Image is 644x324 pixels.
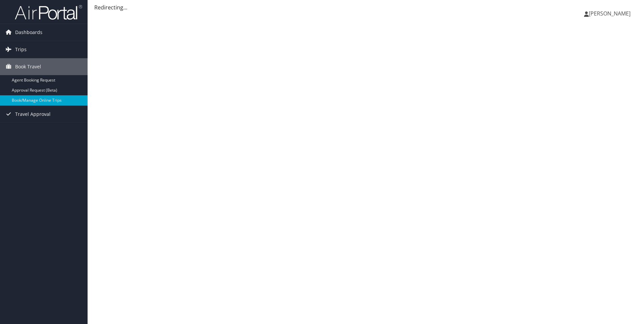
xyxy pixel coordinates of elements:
[15,41,27,58] span: Trips
[15,24,42,41] span: Dashboards
[15,58,41,75] span: Book Travel
[15,4,82,20] img: airportal-logo.png
[589,10,631,17] span: [PERSON_NAME]
[15,106,51,123] span: Travel Approval
[584,3,637,24] a: [PERSON_NAME]
[94,3,637,11] div: Redirecting...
